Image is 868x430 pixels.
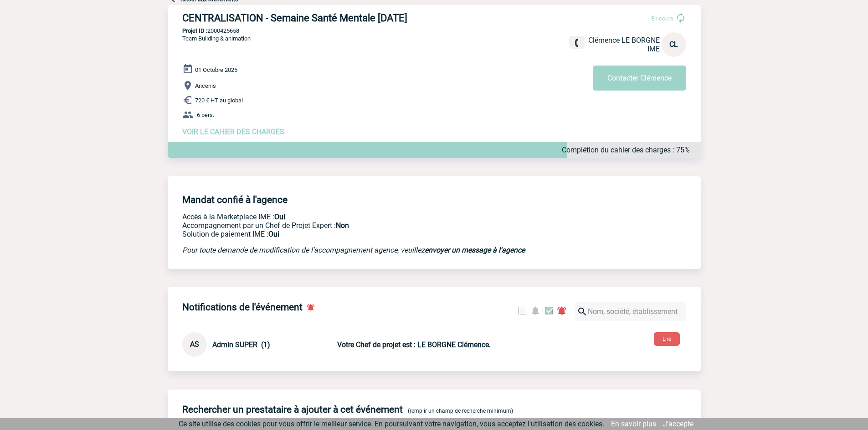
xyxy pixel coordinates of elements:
[182,340,551,349] a: AS Admin SUPER (1) Votre Chef de projet est : LE BORGNE Clémence.
[647,45,660,53] span: IME
[195,66,237,73] span: 01 Octobre 2025
[182,127,284,136] a: VOIR LE CAHIER DES CHARGES
[197,111,214,118] span: 6 pers.
[168,27,701,34] p: 2000425658
[182,221,560,230] p: Prestation payante
[573,39,581,47] img: fixe.png
[408,408,513,414] span: (remplir un champ de recherche minimum)
[647,334,687,343] a: Lire
[425,246,525,254] a: envoyer un message à l'agence
[663,420,693,428] a: J'accepte
[182,302,303,313] h4: Notifications de l'événement
[195,82,216,89] span: Ancenis
[182,27,207,34] b: Projet ID :
[611,420,656,428] a: En savoir plus
[593,66,686,91] button: Contacter Clémence
[654,332,680,346] button: Lire
[212,340,270,349] span: Admin SUPER (1)
[182,230,560,238] p: Conformité aux process achat client, Prise en charge de la facturation, Mutualisation de plusieur...
[588,36,660,45] span: Clémence LE BORGNE
[336,221,349,230] b: Non
[182,12,456,24] h3: CENTRALISATION - Semaine Santé Mentale [DATE]
[195,97,243,104] span: 720 € HT au global
[268,230,279,238] b: Oui
[182,404,403,415] h4: Rechercher un prestataire à ajouter à cet événement
[182,35,251,42] span: Team Building & animation
[274,212,285,221] b: Oui
[182,332,335,357] div: Conversation privée : Client - Agence
[179,420,604,428] span: Ce site utilise des cookies pour vous offrir le meilleur service. En poursuivant votre navigation...
[182,212,560,221] p: Accès à la Marketplace IME :
[337,340,491,349] b: Votre Chef de projet est : LE BORGNE Clémence.
[651,15,673,22] span: En cours
[669,40,678,49] span: CL
[190,340,199,349] span: AS
[182,246,525,254] em: Pour toute demande de modification de l'accompagnement agence, veuillez
[182,194,288,205] h4: Mandat confié à l'agence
